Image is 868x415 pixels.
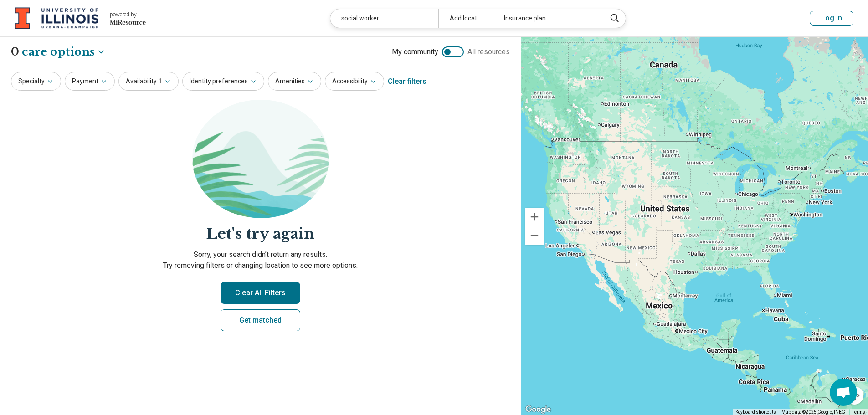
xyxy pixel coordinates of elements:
button: Zoom in [525,208,544,226]
button: Clear All Filters [221,282,300,304]
span: 1 [159,77,162,86]
a: Terms (opens in new tab) [852,410,865,415]
button: Zoom out [525,226,544,245]
div: social worker [330,9,438,28]
img: University of Illinois at Urbana-Champaign [15,7,98,29]
div: Add location [438,9,493,28]
span: Map data ©2025 Google, INEGI [781,410,847,415]
a: Get matched [221,309,300,331]
span: All resources [467,46,510,57]
div: Insurance plan [493,9,601,28]
button: Identity preferences [182,72,264,91]
button: Accessibility [325,72,384,91]
button: Payment [65,72,115,91]
button: Amenities [268,72,321,91]
span: My community [392,46,438,57]
span: care options [22,44,95,60]
h2: Let's try again [11,224,510,244]
button: Availability1 [118,72,179,91]
div: Open chat [830,379,857,406]
h1: 0 [11,44,106,60]
div: powered by [110,10,146,19]
button: Care options [22,44,106,60]
div: Clear filters [388,71,426,92]
a: University of Illinois at Urbana-Champaignpowered by [15,7,146,29]
button: Log In [810,11,853,26]
p: Sorry, your search didn’t return any results. Try removing filters or changing location to see mo... [11,249,510,271]
button: Specialty [11,72,61,91]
